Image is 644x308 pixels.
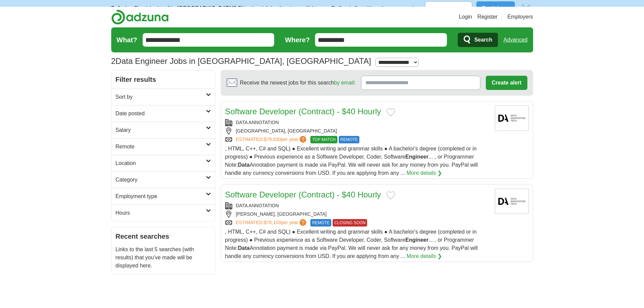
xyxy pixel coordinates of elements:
label: Where? [285,35,310,45]
span: ? [300,136,306,143]
div: DATA ANNOTATION [225,202,490,209]
button: Add to favorite jobs [386,108,395,116]
button: Search [458,33,498,47]
a: ESTIMATED:$78,103per year? [236,219,308,227]
a: Category [112,171,215,188]
strong: Engineer [405,237,428,243]
strong: Data [238,245,250,251]
span: TOP MATCH [310,136,337,143]
a: Software Developer (Contract) - $40 Hourly [225,190,381,199]
div: [GEOGRAPHIC_DATA], [GEOGRAPHIC_DATA] [225,127,490,135]
span: REMOTE [339,136,359,143]
strong: Data [238,162,250,168]
h1: Data Engineer Jobs in [GEOGRAPHIC_DATA], [GEOGRAPHIC_DATA] [111,56,371,66]
h2: Hours [116,209,206,217]
h2: Date posted [116,110,206,118]
h2: Sort by [116,93,206,101]
button: Add to favorite jobs [386,191,395,199]
button: Fortfahren [476,1,515,16]
a: Software Developer (Contract) - $40 Hourly [225,107,381,116]
a: ESTIMATED:$79,630per year? [236,136,308,143]
span: , HTML, C++, C# and SQL) ● Excellent writing and grammar skills ● A bachelor's degree (completed ... [225,229,478,259]
h2: Category [116,176,206,184]
h2: Remote [116,143,206,151]
span: $78,103 [264,220,281,225]
a: Employment type [112,188,215,205]
h2: Recent searches [116,231,211,241]
a: by email [334,80,354,86]
img: Adzuna logo [111,9,169,25]
h2: Location [116,159,206,167]
span: 2 [111,55,116,67]
a: More details ❯ [407,252,442,260]
a: More details ❯ [407,169,442,177]
h2: Employment type [116,192,206,200]
a: Salary [112,122,215,138]
a: Sort by [112,89,215,105]
span: $79,630 [264,137,281,142]
a: Date posted [112,105,215,122]
a: Location [112,155,215,171]
span: Receive the newest jobs for this search : [240,79,356,87]
a: Advanced [503,33,527,47]
label: What? [117,35,137,45]
div: [PERSON_NAME], [GEOGRAPHIC_DATA] [225,211,490,218]
a: Hours [112,205,215,221]
p: Befinden Sie sich aktuell in [GEOGRAPHIC_DATA]? Bitte das richtige Land auswählen, um Stellen in ... [111,4,425,13]
img: Company logo [495,189,529,214]
strong: Engineer [405,154,428,160]
p: Links to the last 5 searches (with results) that you've made will be displayed here. [116,245,211,270]
span: Search [474,33,492,47]
h2: Filter results [112,70,215,89]
div: DATA ANNOTATION [225,119,490,126]
h2: Salary [116,126,206,134]
a: Employers [507,13,533,21]
span: ? [300,219,306,226]
button: Create alert [486,76,527,90]
a: Register [477,13,498,21]
span: CLOSING SOON [333,219,367,227]
span: REMOTE [310,219,331,227]
a: Login [459,13,472,21]
img: Company logo [495,105,529,131]
img: icon_close_no_bg.svg [519,1,533,16]
span: , HTML, C++, C# and SQL) ● Excellent writing and grammar skills ● A bachelor's degree (completed ... [225,146,478,176]
a: Remote [112,138,215,155]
